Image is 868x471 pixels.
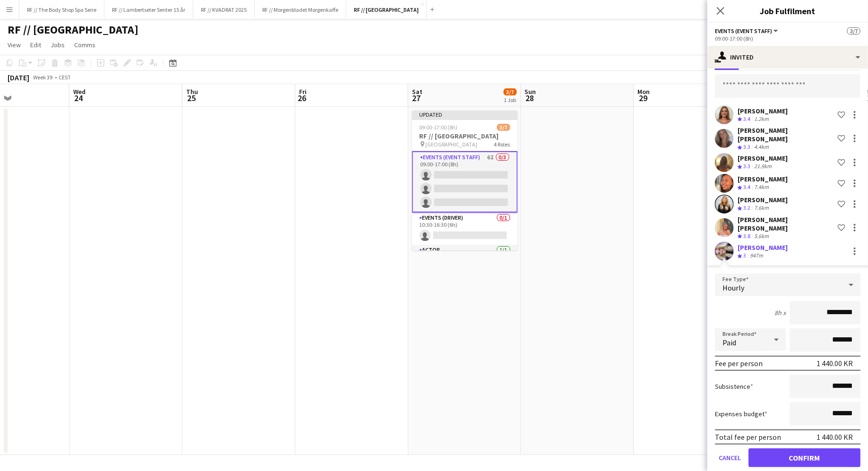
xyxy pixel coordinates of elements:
span: Sat [412,87,422,96]
span: 3.4 [743,183,750,190]
div: CEST [59,74,71,81]
span: 24 [72,93,86,103]
div: 1 Job [504,96,516,103]
div: 1 440.00 KR [816,359,853,368]
span: 25 [185,93,198,103]
div: Updated [412,111,518,118]
h3: Job Fulfilment [707,5,868,17]
div: Fee per person [715,359,763,368]
div: [PERSON_NAME] [738,175,788,183]
div: 09:00-17:00 (8h) [715,35,860,42]
div: [PERSON_NAME] [PERSON_NAME] [738,126,834,143]
span: 3/7 [504,88,517,95]
div: 7.6km [752,204,771,212]
div: 21.9km [752,163,773,171]
div: [PERSON_NAME] [738,107,788,115]
app-card-role: Events (Event Staff)6I0/309:00-17:00 (8h) [412,151,518,213]
button: RF // Lambertseter Senter 15 år [104,0,193,19]
span: 29 [636,93,650,103]
span: 3.2 [743,204,750,211]
h3: RF // [GEOGRAPHIC_DATA] [412,132,518,140]
span: Paid [722,338,736,347]
span: 3.8 [743,232,750,240]
span: 3.3 [743,143,750,150]
a: Jobs [47,39,69,51]
div: 4.4km [752,143,771,151]
div: 7.4km [752,183,771,191]
div: [PERSON_NAME] [738,196,788,204]
app-job-card: Updated09:00-17:00 (8h)3/7RF // [GEOGRAPHIC_DATA] [GEOGRAPHIC_DATA]4 RolesEvents (Event Staff)6I0... [412,111,518,250]
div: 947m [748,252,765,260]
a: Edit [26,39,45,51]
app-card-role: Events (Driver)0/110:30-16:30 (6h) [412,213,518,245]
button: RF // [GEOGRAPHIC_DATA] [346,0,427,19]
span: 27 [411,93,422,103]
div: [PERSON_NAME] [PERSON_NAME] [738,215,834,232]
app-card-role: Actor1/1 [412,245,518,277]
div: 8h x [774,308,786,317]
span: Hourly [722,283,744,292]
span: [GEOGRAPHIC_DATA] [426,141,478,148]
button: RF // KVADRAT 2025 [193,0,255,19]
a: View [4,39,25,51]
a: Comms [70,39,99,51]
div: [DATE] [8,73,29,82]
div: [PERSON_NAME] [738,154,788,163]
button: Events (Event Staff) [715,27,780,34]
div: 1.2km [752,115,771,123]
span: Wed [73,87,86,96]
button: Confirm [748,448,860,467]
span: View [8,41,21,49]
div: Invited [707,46,868,69]
span: 3.4 [743,115,750,122]
h1: RF // [GEOGRAPHIC_DATA] [8,23,138,37]
div: 1 440.00 KR [816,432,853,442]
span: Events (Event Staff) [715,27,772,34]
div: Total fee per person [715,432,781,442]
label: Expenses budget [715,410,767,418]
span: Thu [186,87,198,96]
label: Subsistence [715,382,753,391]
button: RF // Morgenbladet Morgenkaffe [255,0,346,19]
span: 28 [524,93,536,103]
span: 3/7 [847,27,860,34]
span: Edit [30,41,41,49]
span: Week 39 [31,74,55,81]
span: 3.3 [743,163,750,170]
span: 4 Roles [494,141,510,148]
span: 26 [298,93,307,103]
div: [PERSON_NAME] [738,243,788,252]
button: RF // The Body Shop Spa Serie [19,0,104,19]
div: 5.6km [752,232,771,240]
span: 3 [743,252,746,259]
span: Mon [638,87,650,96]
span: 09:00-17:00 (8h) [420,124,458,131]
span: Jobs [51,41,65,49]
span: Fri [299,87,307,96]
span: 3/7 [497,124,510,131]
button: Cancel [715,448,745,467]
span: Sun [525,87,536,96]
span: Comms [74,41,95,49]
